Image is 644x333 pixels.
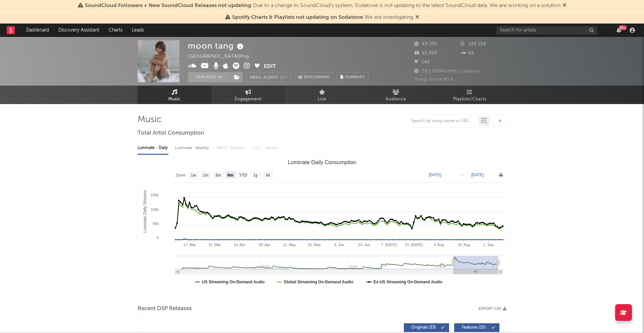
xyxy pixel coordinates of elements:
[496,26,597,35] input: Search for artists
[295,72,333,82] a: Benchmark
[138,305,192,313] span: Recent DSP Releases
[246,72,291,82] button: Email AlertsOff
[616,28,621,33] button: 99+
[259,243,270,247] text: 28. Apr
[234,243,246,247] text: 14. Apr
[138,86,211,104] a: Music
[85,3,251,8] span: SoundCloud Followers + New SoundCloud Releases not updating
[461,51,474,55] span: 68
[21,23,54,37] a: Dashboard
[151,193,159,197] text: 150k
[188,53,257,61] div: [GEOGRAPHIC_DATA] | Pop
[211,86,285,104] a: Engagement
[191,173,196,178] text: 1w
[232,15,363,20] span: Spotify Charts & Playlists not updating on Sodatone
[386,95,406,103] span: Audience
[127,23,149,37] a: Leads
[284,280,354,284] text: Global Streaming On-Demand Audio
[183,243,196,247] text: 17. Mar
[374,280,443,284] text: Ex-US Streaming On-Demand Audio
[408,326,439,330] span: Originals ( 33 )
[359,86,433,104] a: Audience
[414,51,437,55] span: 53,300
[345,76,365,79] span: Summary
[288,159,357,165] text: Luminate Daily Consumption
[619,25,627,30] div: 99 +
[235,95,262,103] span: Engagement
[280,76,288,80] em: Off
[143,190,147,233] text: Luminate Daily Streams
[203,173,209,178] text: 1m
[414,60,430,64] span: 148
[85,3,560,8] span: : Due to a change to SoundCloud's system, Sodatone is not updating to the latest SoundCloud data....
[337,72,369,82] button: Summary
[433,86,506,104] a: Playlists/Charts
[483,243,494,247] text: 1. Sep
[188,40,245,51] div: moon tang
[429,173,441,177] text: [DATE]
[239,173,247,178] text: YTD
[404,323,449,332] button: Originals(33)
[138,142,168,154] div: Luminate - Daily
[405,243,423,247] text: 21. [DATE]
[358,243,370,247] text: 23. Jun
[415,15,419,20] span: Dismiss
[188,72,230,82] button: Tracking
[253,173,258,178] text: 1y
[208,243,221,247] text: 31. Mar
[202,280,265,284] text: US Streaming On-Demand Audio
[283,243,296,247] text: 12. May
[54,23,104,37] a: Discovery Assistant
[138,157,506,291] svg: Luminate Daily Consumption
[461,42,486,46] span: 149,258
[381,243,397,247] text: 7. [DATE]
[264,62,276,71] button: Edit
[318,95,326,103] span: Live
[479,307,506,311] button: Export CSV
[227,173,233,178] text: 6m
[304,74,330,82] span: Benchmark
[414,77,454,82] span: Jump Score: 65.6
[232,15,413,20] span: : We are investigating
[138,129,204,137] span: Total Artist Consumption
[104,23,127,37] a: Charts
[215,173,221,178] text: 3m
[460,173,464,177] text: →
[151,207,159,211] text: 100k
[562,3,567,8] span: Dismiss
[168,95,181,103] span: Music
[458,243,470,247] text: 18. Aug
[285,86,359,104] a: Live
[153,222,159,226] text: 50k
[175,142,210,154] div: Luminate - Weekly
[471,173,484,177] text: [DATE]
[265,173,270,178] text: All
[433,243,444,247] text: 4. Aug
[414,69,481,74] span: 283,559 Monthly Listeners
[414,42,437,46] span: 49,291
[157,236,159,240] text: 0
[175,173,186,178] text: Zoom
[459,326,489,330] span: Features ( 10 )
[334,243,344,247] text: 9. Jun
[408,118,479,124] input: Search by song name or URL
[453,95,486,103] span: Playlists/Charts
[454,323,499,332] button: Features(10)
[308,243,321,247] text: 26. May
